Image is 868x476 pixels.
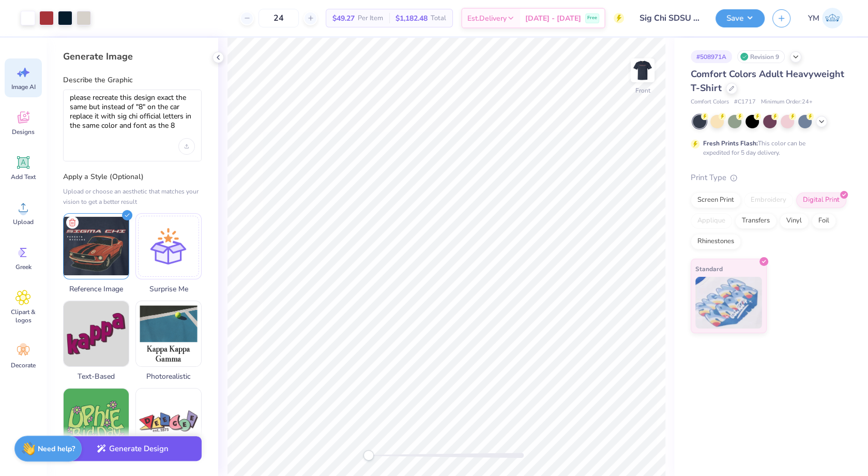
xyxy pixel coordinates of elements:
[691,213,732,229] div: Applique
[703,139,758,147] strong: Fresh Prints Flash:
[734,98,756,107] span: # C1717
[691,192,741,208] div: Screen Print
[11,83,36,91] span: Image AI
[803,8,847,28] a: YM
[735,213,776,229] div: Transfers
[780,213,809,229] div: Vinyl
[525,13,581,24] span: [DATE] - [DATE]
[38,444,75,454] strong: Need help?
[691,234,741,249] div: Rhinestones
[395,13,428,24] span: $1,182.48
[64,301,129,366] img: Text-Based
[70,93,195,130] textarea: please recreate this design exact the same but instead of "8" on the car replace it with sig chi ...
[635,86,650,95] div: Front
[695,277,762,329] img: Standard
[63,172,202,182] label: Apply a Style (Optional)
[691,50,732,63] div: # 508971A
[363,450,374,460] div: Accessibility label
[808,12,819,24] span: YM
[358,13,383,24] span: Per Item
[812,213,836,229] div: Foil
[744,192,793,208] div: Embroidery
[431,13,446,24] span: Total
[16,263,32,271] span: Greek
[632,60,653,81] img: Front
[715,9,765,27] button: Save
[64,214,129,279] img: Upload reference
[63,75,202,85] label: Describe the Graphic
[63,436,202,462] button: Generate Design
[63,371,129,382] span: Text-Based
[12,128,35,136] span: Designs
[467,13,507,24] span: Est. Delivery
[13,218,34,226] span: Upload
[11,173,36,181] span: Add Text
[178,138,195,155] div: Upload image
[761,98,813,107] span: Minimum Order: 24 +
[135,371,202,382] span: Photorealistic
[632,8,708,28] input: Untitled Design
[796,192,846,208] div: Digital Print
[703,139,830,157] div: This color can be expedited for 5 day delivery.
[136,301,201,366] img: Photorealistic
[11,361,36,369] span: Decorate
[63,284,129,294] span: Reference Image
[737,50,785,63] div: Revision 9
[64,389,129,454] img: 60s & 70s
[691,68,844,94] span: Comfort Colors Adult Heavyweight T-Shirt
[822,8,843,28] img: Yasmine Manno
[691,98,729,107] span: Comfort Colors
[135,284,202,294] span: Surprise Me
[258,9,299,27] input: – –
[6,308,40,324] span: Clipart & logos
[136,389,201,454] img: 80s & 90s
[587,14,597,22] span: Free
[332,13,355,24] span: $49.27
[63,50,202,63] div: Generate Image
[63,186,202,207] div: Upload or choose an aesthetic that matches your vision to get a better result
[691,172,847,184] div: Print Type
[695,263,723,274] span: Standard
